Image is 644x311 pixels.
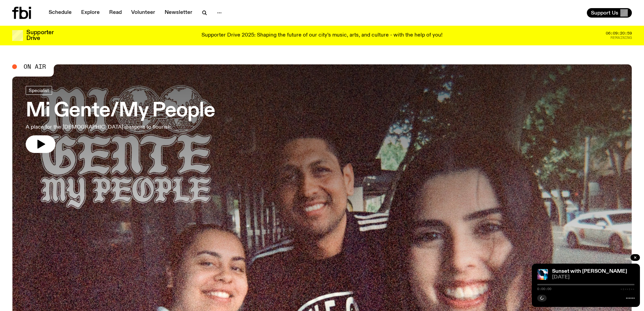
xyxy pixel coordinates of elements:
[587,8,632,18] button: Support Us
[620,287,635,291] span: -:--:--
[24,64,46,70] span: On Air
[537,287,551,291] span: 0:00:00
[26,102,215,120] h3: Mi Gente/My People
[26,86,215,153] a: Mi Gente/My PeopleA place for the [DEMOGRAPHIC_DATA] diaspora to flourish.
[537,269,548,280] img: Simon Caldwell stands side on, looking downwards. He has headphones on. Behind him is a brightly ...
[161,8,196,18] a: Newsletter
[77,8,104,18] a: Explore
[552,275,635,280] span: [DATE]
[201,32,443,39] p: Supporter Drive 2025: Shaping the future of our city’s music, arts, and culture - with the help o...
[26,86,52,95] a: Specialist
[552,269,627,274] a: Sunset with [PERSON_NAME]
[45,8,76,18] a: Schedule
[127,8,159,18] a: Volunteer
[611,36,632,40] span: Remaining
[29,88,49,93] span: Specialist
[591,10,618,16] span: Support Us
[606,31,632,35] span: 06:09:20:59
[105,8,126,18] a: Read
[26,123,199,131] p: A place for the [DEMOGRAPHIC_DATA] diaspora to flourish.
[26,30,53,41] h3: Supporter Drive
